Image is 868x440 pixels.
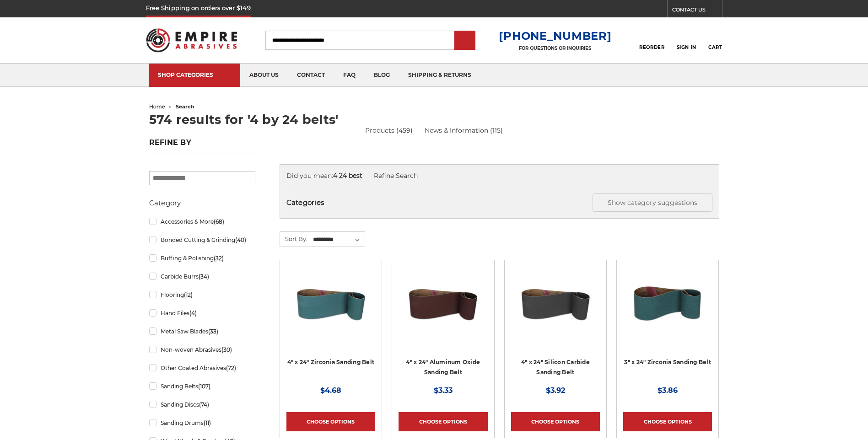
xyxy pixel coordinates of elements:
[511,412,600,431] a: Choose Options
[287,359,375,365] a: 4" x 24" Zirconia Sanding Belt
[286,171,712,181] div: Did you mean:
[333,172,362,180] strong: 4 24 best
[499,45,611,51] p: FOR QUESTIONS OR INQUIRIES
[158,71,231,78] div: SHOP CATEGORIES
[677,44,696,50] span: Sign In
[286,193,712,212] h5: Categories
[334,64,365,87] a: faq
[199,401,209,408] span: (74)
[624,359,711,365] a: 3" x 24" Zirconia Sanding Belt
[546,386,565,395] span: $3.92
[149,323,255,339] a: Metal Saw Blades(33)
[399,64,480,87] a: shipping & returns
[235,236,246,243] span: (40)
[365,126,413,135] a: Products (459)
[456,32,474,50] input: Submit
[198,383,210,390] span: (107)
[149,397,255,413] a: Sanding Discs(74)
[149,268,255,284] a: Carbide Burrs(34)
[365,64,399,87] a: blog
[425,126,503,135] a: News & Information (115)
[639,30,664,50] a: Reorder
[631,267,704,340] img: 3" x 24" Zirconia Sanding Belt
[511,267,600,355] a: 4" x 24" Silicon Carbide File Belt
[434,386,453,395] span: $3.33
[149,138,255,152] h5: Refine by
[149,342,255,358] a: Non-woven Abrasives(30)
[149,198,255,209] h5: Category
[288,64,334,87] a: contact
[208,328,218,335] span: (33)
[312,233,365,247] select: Sort By:
[149,287,255,303] a: Flooring(12)
[399,267,487,355] a: 4" x 24" Aluminum Oxide Sanding Belt
[286,412,375,431] a: Choose Options
[519,267,592,340] img: 4" x 24" Silicon Carbide File Belt
[214,218,224,225] span: (68)
[149,360,255,376] a: Other Coated Abrasives(72)
[286,267,375,355] a: 4" x 24" Zirconia Sanding Belt
[149,305,255,321] a: Hand Files(4)
[406,359,480,376] a: 4" x 24" Aluminum Oxide Sanding Belt
[149,250,255,266] a: Buffing & Polishing(32)
[708,30,722,50] a: Cart
[708,44,722,50] span: Cart
[399,412,487,431] a: Choose Options
[149,415,255,431] a: Sanding Drums(11)
[521,359,590,376] a: 4" x 24" Silicon Carbide Sanding Belt
[199,273,209,280] span: (34)
[214,255,224,262] span: (32)
[149,103,165,110] a: home
[146,22,237,58] img: Empire Abrasives
[189,310,197,317] span: (4)
[639,44,664,50] span: Reorder
[672,5,722,17] a: CONTACT US
[226,365,236,371] span: (72)
[204,419,211,426] span: (11)
[623,267,712,355] a: 3" x 24" Zirconia Sanding Belt
[658,386,678,395] span: $3.86
[149,214,255,230] a: Accessories & More(68)
[221,346,232,353] span: (30)
[320,386,341,395] span: $4.68
[294,267,367,340] img: 4" x 24" Zirconia Sanding Belt
[593,193,712,212] button: Show category suggestions
[623,412,712,431] a: Choose Options
[149,113,719,126] h1: 574 results for '4 by 24 belts'
[149,378,255,394] a: Sanding Belts(107)
[374,172,418,180] a: Refine Search
[499,29,611,43] a: [PHONE_NUMBER]
[406,267,480,340] img: 4" x 24" Aluminum Oxide Sanding Belt
[240,64,288,87] a: about us
[280,232,307,246] label: Sort By:
[149,232,255,248] a: Bonded Cutting & Grinding(40)
[176,103,194,110] span: search
[184,291,193,298] span: (12)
